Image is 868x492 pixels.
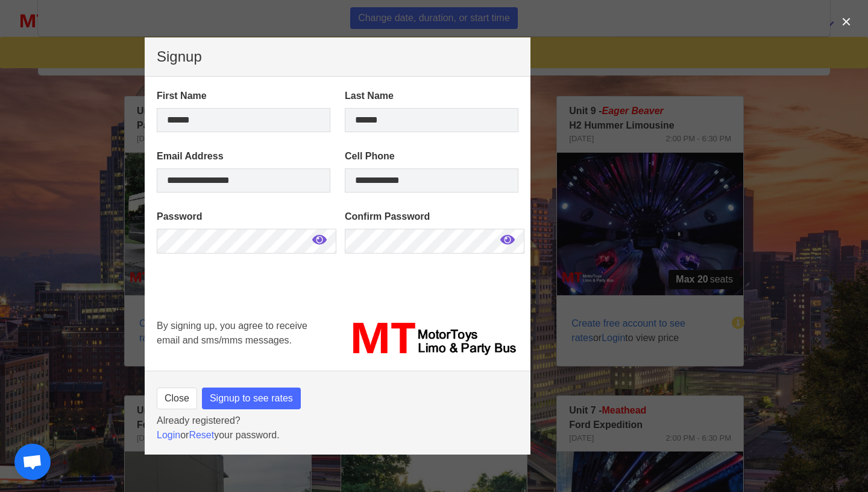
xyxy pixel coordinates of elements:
label: Password [157,209,330,224]
label: Cell Phone [345,149,518,164]
label: Confirm Password [345,209,518,224]
div: By signing up, you agree to receive email and sms/mms messages. [149,311,338,366]
button: Close [157,388,197,409]
span: Signup to see rates [210,391,293,406]
p: Signup [157,50,518,64]
img: MT_logo_name.png [345,319,518,359]
a: Reset [189,430,214,440]
label: Email Address [157,149,330,164]
button: Signup to see rates [202,388,301,409]
p: Already registered? [157,414,518,428]
iframe: reCAPTCHA [157,270,340,361]
a: Login [157,430,180,440]
div: Open chat [14,444,51,480]
p: or your password. [157,428,518,442]
label: First Name [157,89,330,103]
label: Last Name [345,89,518,103]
